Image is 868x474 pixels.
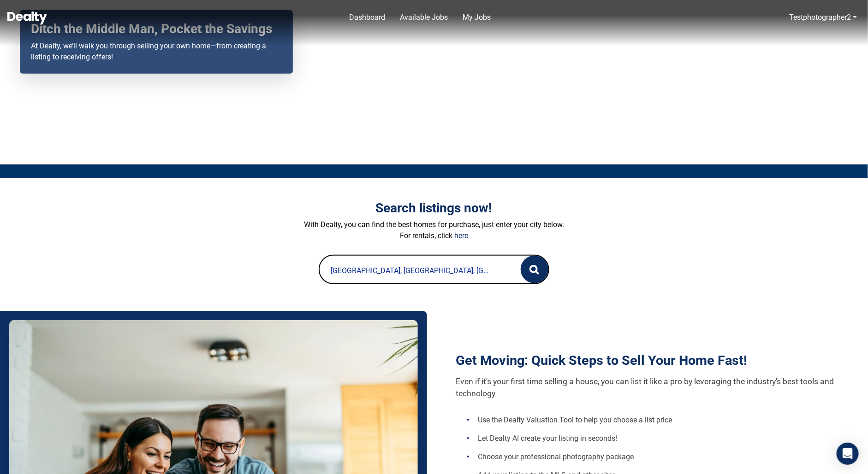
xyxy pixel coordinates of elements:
[31,41,282,63] p: At Dealty, we’ll walk you through selling your own home—from creating a listing to receiving offers!
[178,230,690,241] p: For rentals, click
[467,429,853,448] li: Let Dealty AI create your listing in seconds!
[5,446,32,474] iframe: BigID CMP Widget
[467,448,853,466] li: Choose your professional photography package
[178,200,690,216] h3: Search listings now!
[456,375,853,400] p: Even if it's your first time selling a house, you can list it like a pro by leveraging the indust...
[7,12,47,24] img: Dealty - Buy, Sell & Rent Homes
[456,352,853,369] h1: Get Moving: Quick Steps to Sell Your Home Fast!
[786,8,861,27] a: Testphotographer2
[178,219,690,230] p: With Dealty, you can find the best homes for purchase, just enter your city below.
[837,443,859,465] div: Open Intercom Messenger
[345,8,389,27] a: Dashboard
[320,256,502,285] input: Search by city...
[396,8,452,27] a: Available Jobs
[467,411,853,429] li: Use the Dealty Valuation Tool to help you choose a list price
[454,231,468,240] a: here
[459,8,494,27] a: My Jobs
[790,13,851,22] a: Testphotographer2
